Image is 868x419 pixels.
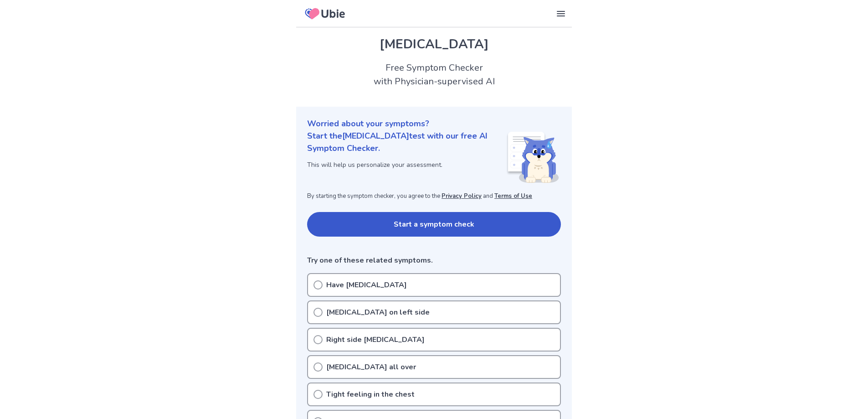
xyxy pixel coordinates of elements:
[326,334,425,345] p: Right side [MEDICAL_DATA]
[442,192,482,200] a: Privacy Policy
[326,307,430,318] p: [MEDICAL_DATA] on left side
[307,160,506,170] p: This will help us personalize your assessment.
[307,255,561,266] p: Try one of these related symptoms.
[307,130,506,155] p: Start the [MEDICAL_DATA] test with our free AI Symptom Checker.
[326,362,416,372] p: [MEDICAL_DATA] all over
[307,192,561,201] p: By starting the symptom checker, you agree to the and
[326,389,415,400] p: Tight feeling in the chest
[296,61,572,88] h2: Free Symptom Checker with Physician-supervised AI
[307,35,561,54] h1: [MEDICAL_DATA]
[506,132,559,183] img: Shiba
[494,192,532,200] a: Terms of Use
[307,212,561,237] button: Start a symptom check
[326,279,407,290] p: Have [MEDICAL_DATA]
[307,118,561,130] p: Worried about your symptoms?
